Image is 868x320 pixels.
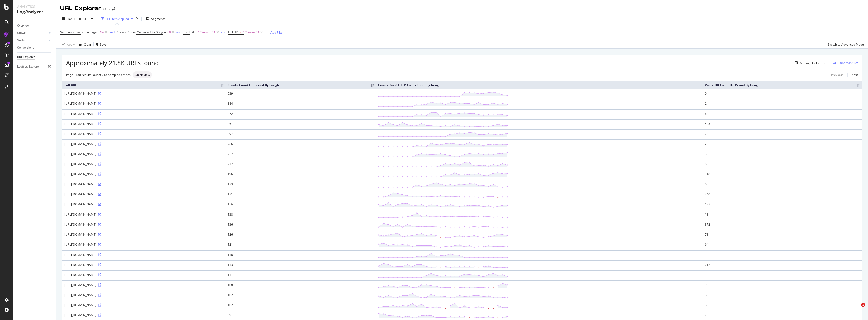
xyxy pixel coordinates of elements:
div: [URL][DOMAIN_NAME] [64,152,224,156]
div: Save [100,42,107,47]
button: and [109,30,115,35]
td: 90 [703,280,862,291]
iframe: Intercom live chat [851,303,863,315]
button: Switch to Advanced Mode [826,40,864,48]
a: Next [847,71,858,78]
td: 102 [226,301,376,311]
td: 2 [703,139,862,150]
td: 0 [703,180,862,190]
div: URL Explorer [17,55,35,60]
a: Conversions [17,45,52,50]
th: Visits: OK Count On Period By Google: activate to sort column ascending [703,81,862,89]
div: and [176,30,181,34]
td: 111 [226,270,376,280]
td: 156 [226,200,376,210]
td: 23 [703,129,862,139]
div: and [221,30,226,34]
button: Manage Columns [793,60,825,66]
button: Save [94,40,107,48]
td: 108 [226,280,376,291]
div: [URL][DOMAIN_NAME] [64,142,224,146]
span: Full URL [228,30,239,34]
div: and [109,30,115,34]
span: 1 [861,303,865,307]
div: Logfiles Explorer [17,64,40,69]
div: [URL][DOMAIN_NAME] [64,293,224,297]
td: 121 [226,240,376,250]
td: 212 [703,260,862,270]
div: [URL][DOMAIN_NAME] [64,212,224,217]
div: Export as CSV [838,61,858,65]
td: 240 [703,190,862,200]
td: 196 [226,170,376,180]
div: Manage Columns [800,61,825,65]
td: 297 [226,129,376,139]
div: Overview [17,23,29,28]
td: 3 [703,150,862,160]
td: 257 [226,150,376,160]
div: [URL][DOMAIN_NAME] [64,202,224,206]
div: neutral label [133,71,152,78]
div: LogAnalyzer [17,9,52,15]
td: 6 [703,160,862,170]
a: Visits [17,38,47,43]
td: 1 [703,250,862,260]
div: [URL][DOMAIN_NAME] [64,273,224,277]
span: = [195,30,197,34]
div: Page 1 (50 results) out of 218 sampled entries [66,73,131,77]
td: 138 [226,210,376,220]
th: Crawls: Good HTTP Codes Count By Google [376,81,702,89]
div: [URL][DOMAIN_NAME] [64,313,224,317]
td: 171 [226,190,376,200]
span: ^.*/en-gb.*$ [198,29,215,36]
td: 0 [703,89,862,99]
a: Logfiles Explorer [17,64,52,69]
div: Crawls [17,30,26,36]
th: Crawls: Count On Period By Google: activate to sort column ascending [226,81,376,89]
td: 384 [226,99,376,109]
td: 372 [226,109,376,119]
td: 113 [226,260,376,270]
a: URL Explorer [17,55,52,60]
td: 1 [703,270,862,280]
div: [URL][DOMAIN_NAME] [64,91,224,96]
span: = [97,30,99,34]
td: 64 [703,240,862,250]
div: Clear [84,42,91,47]
td: 266 [226,139,376,150]
div: times [135,16,139,21]
td: 505 [703,119,862,129]
span: > [167,30,168,34]
td: 361 [226,119,376,129]
td: 78 [703,230,862,240]
td: 173 [226,180,376,190]
td: 2 [703,99,862,109]
span: [DATE] - [DATE] [67,17,89,21]
div: arrow-right-arrow-left [112,7,115,11]
div: [URL][DOMAIN_NAME] [64,222,224,227]
div: Switch to Advanced Mode [828,42,864,47]
td: 18 [703,210,862,220]
div: [URL][DOMAIN_NAME] [64,253,224,257]
span: Segments [151,17,165,21]
span: ^.*_next/.*$ [242,29,259,36]
td: 372 [703,220,862,230]
div: [URL][DOMAIN_NAME] [64,112,224,116]
td: 136 [226,220,376,230]
div: Visits [17,38,25,43]
div: Analytics [17,4,52,9]
div: [URL][DOMAIN_NAME] [64,242,224,247]
td: 80 [703,301,862,311]
span: 0 [169,29,171,36]
td: 6 [703,109,862,119]
button: and [176,30,181,35]
span: Quick View [135,73,150,76]
button: 4 Filters Applied [99,15,135,23]
div: Add Filter [270,30,284,35]
td: 102 [226,291,376,301]
div: [URL][DOMAIN_NAME] [64,172,224,176]
div: [URL][DOMAIN_NAME] [64,182,224,186]
td: 88 [703,291,862,301]
button: Segments [144,15,167,23]
a: Crawls [17,30,47,36]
